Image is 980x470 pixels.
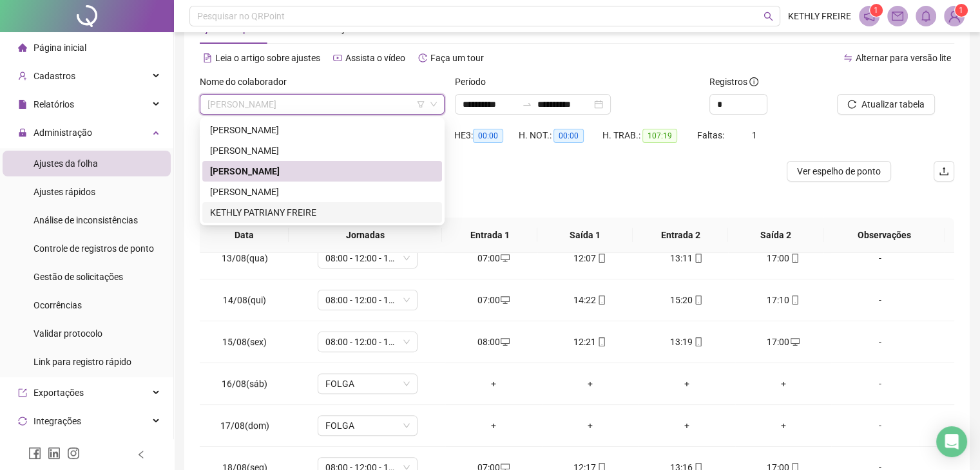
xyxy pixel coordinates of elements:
[552,377,628,391] div: +
[220,420,269,431] span: 17/08(dom)
[137,450,146,459] span: left
[788,9,851,23] span: KETHLY FREIRE
[745,293,821,307] div: 17:10
[200,75,295,89] label: Nome do colaborador
[945,6,964,26] img: 82759
[222,337,267,347] span: 15/08(sex)
[18,388,27,397] span: export
[745,251,821,265] div: 17:00
[34,99,74,109] span: Relatórios
[596,296,606,305] span: mobile
[417,100,425,108] span: filter
[649,251,725,265] div: 13:11
[456,251,532,265] div: 07:00
[456,335,532,349] div: 08:00
[837,94,935,115] button: Atualizar tabela
[553,129,584,143] span: 00:00
[745,418,821,433] div: +
[207,95,437,114] span: JOSÉ DE RIBAMAR FERREIRA REIS
[456,293,532,307] div: 07:00
[596,337,606,346] span: mobile
[325,374,410,393] span: FOLGA
[861,97,925,111] span: Atualizar tabela
[552,335,628,349] div: 12:21
[455,75,494,89] label: Período
[430,100,437,108] span: down
[752,130,757,140] span: 1
[210,185,434,199] div: [PERSON_NAME]
[847,100,856,109] span: reload
[18,71,27,80] span: user-add
[602,128,697,143] div: H. TRAB.:
[522,99,532,109] span: to
[325,249,410,268] span: 08:00 - 12:00 - 13:00 - 18:00
[34,328,102,339] span: Validar protocolo
[841,293,918,307] div: -
[693,254,703,263] span: mobile
[841,418,918,433] div: -
[34,187,95,197] span: Ajustes rápidos
[552,251,628,265] div: 12:07
[552,418,628,433] div: +
[939,166,949,176] span: upload
[693,296,703,305] span: mobile
[693,337,703,346] span: mobile
[841,377,918,391] div: -
[709,75,758,89] span: Registros
[210,205,434,220] div: KETHLY PATRIANY FREIRE
[215,53,320,63] span: Leia o artigo sobre ajustes
[863,10,875,22] span: notification
[210,164,434,178] div: [PERSON_NAME]
[210,123,434,137] div: [PERSON_NAME]
[202,161,442,182] div: JOSÉ DE RIBAMAR FERREIRA REIS
[920,10,932,22] span: bell
[499,337,510,346] span: desktop
[697,130,726,140] span: Faltas:
[289,218,442,253] th: Jornadas
[745,335,821,349] div: 17:00
[48,447,61,460] span: linkedin
[430,53,484,63] span: Faça um tour
[841,251,918,265] div: -
[745,377,821,391] div: +
[749,77,758,86] span: info-circle
[787,161,891,182] button: Ver espelho de ponto
[202,140,442,161] div: CLESSIO VICENTE DE SOUZA
[222,379,267,389] span: 16/08(sáb)
[499,254,510,263] span: desktop
[34,416,81,426] span: Integrações
[34,272,123,282] span: Gestão de solicitações
[874,6,878,15] span: 1
[841,335,918,349] div: -
[519,128,602,143] div: H. NOT.:
[596,254,606,263] span: mobile
[34,300,82,310] span: Ocorrências
[222,253,268,263] span: 13/08(qua)
[18,128,27,137] span: lock
[834,228,934,242] span: Observações
[418,53,427,62] span: history
[649,335,725,349] div: 13:19
[34,357,131,367] span: Link para registro rápido
[764,12,773,21] span: search
[202,202,442,223] div: KETHLY PATRIANY FREIRE
[325,332,410,352] span: 08:00 - 12:00 - 13:00 - 17:00
[936,426,967,457] div: Open Intercom Messenger
[345,53,405,63] span: Assista o vídeo
[454,128,519,143] div: HE 3:
[67,447,80,460] span: instagram
[28,447,41,460] span: facebook
[870,4,883,17] sup: 1
[537,218,633,253] th: Saída 1
[202,182,442,202] div: JOSÉ ERINALDO DA SILVA
[789,296,800,305] span: mobile
[728,218,823,253] th: Saída 2
[473,129,503,143] span: 00:00
[202,120,442,140] div: Alex De Andrade Dias
[325,416,410,435] span: FOLGA
[34,158,98,169] span: Ajustes da folha
[456,418,532,433] div: +
[325,290,410,310] span: 08:00 - 12:00 - 13:00 - 18:00
[797,164,881,178] span: Ver espelho de ponto
[633,218,728,253] th: Entrada 2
